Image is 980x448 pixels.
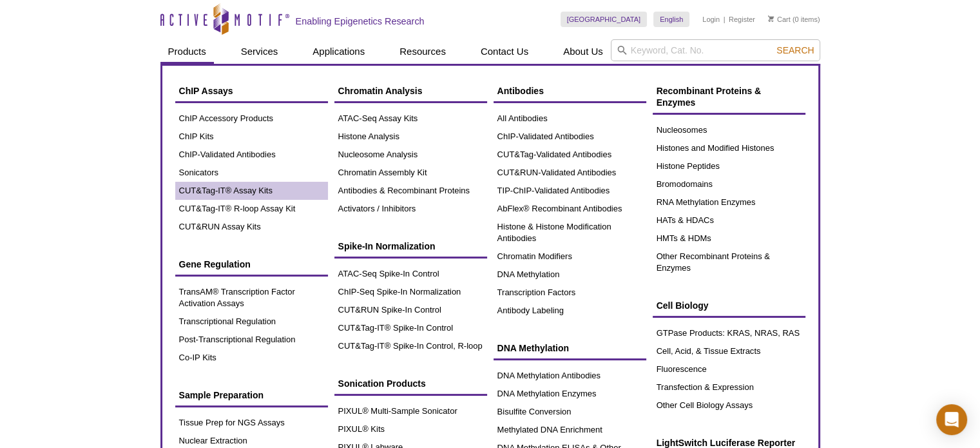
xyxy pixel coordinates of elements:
[175,383,328,407] a: Sample Preparation
[653,293,805,318] a: Cell Biology
[494,218,646,248] a: Histone & Histone Modification Antibodies
[179,259,251,269] span: Gene Regulation
[494,200,646,218] a: AbFlex® Recombinant Antibodies
[175,252,328,277] a: Gene Regulation
[334,265,487,283] a: ATAC-Seq Spike-In Control
[334,146,487,164] a: Nucleosome Analysis
[494,266,646,284] a: DNA Methylation
[494,79,646,103] a: Antibodies
[561,12,648,27] a: [GEOGRAPHIC_DATA]
[702,15,720,24] a: Login
[175,164,328,182] a: Sonicators
[653,12,689,27] a: English
[494,336,646,360] a: DNA Methylation
[334,79,487,103] a: Chromatin Analysis
[611,39,820,61] input: Keyword, Cat. No.
[334,200,487,218] a: Activators / Inhibitors
[494,164,646,182] a: CUT&RUN-Validated Antibodies
[473,39,536,64] a: Contact Us
[175,128,328,146] a: ChIP Kits
[494,128,646,146] a: ChIP-Validated Antibodies
[175,349,328,367] a: Co-IP Kits
[334,234,487,258] a: Spike-In Normalization
[338,378,426,389] span: Sonication Products
[494,110,646,128] a: All Antibodies
[555,39,611,64] a: About Us
[175,182,328,200] a: CUT&Tag-IT® Assay Kits
[494,367,646,385] a: DNA Methylation Antibodies
[334,402,487,420] a: PIXUL® Multi-Sample Sonicator
[334,283,487,301] a: ChIP-Seq Spike-In Normalization
[334,182,487,200] a: Antibodies & Recombinant Proteins
[768,15,791,24] a: Cart
[494,182,646,200] a: TIP-ChIP-Validated Antibodies
[768,15,774,22] img: Your Cart
[175,414,328,432] a: Tissue Prep for NGS Assays
[497,343,569,353] span: DNA Methylation
[768,12,820,27] li: (0 items)
[334,110,487,128] a: ATAC-Seq Assay Kits
[653,342,805,360] a: Cell, Acid, & Tissue Extracts
[338,241,436,251] span: Spike-In Normalization
[233,39,286,64] a: Services
[179,390,264,400] span: Sample Preparation
[653,229,805,248] a: HMTs & HDMs
[175,313,328,331] a: Transcriptional Regulation
[334,337,487,355] a: CUT&Tag-IT® Spike-In Control, R-loop
[653,139,805,157] a: Histones and Modified Histones
[653,157,805,175] a: Histone Peptides
[653,121,805,139] a: Nucleosomes
[724,12,725,27] li: |
[657,300,709,311] span: Cell Biology
[179,86,233,96] span: ChIP Assays
[653,248,805,277] a: Other Recombinant Proteins & Enzymes
[729,15,755,24] a: Register
[334,420,487,438] a: PIXUL® Kits
[334,301,487,319] a: CUT&RUN Spike-In Control
[653,378,805,396] a: Transfection & Expression
[653,324,805,342] a: GTPase Products: KRAS, NRAS, RAS
[392,39,454,64] a: Resources
[776,45,814,55] span: Search
[175,146,328,164] a: ChIP-Validated Antibodies
[773,44,818,56] button: Search
[494,248,646,266] a: Chromatin Modifiers
[334,128,487,146] a: Histone Analysis
[494,385,646,403] a: DNA Methylation Enzymes
[175,283,328,313] a: TransAM® Transcription Factor Activation Assays
[334,319,487,337] a: CUT&Tag-IT® Spike-In Control
[160,39,214,64] a: Products
[494,284,646,302] a: Transcription Factors
[653,193,805,211] a: RNA Methylation Enzymes
[175,79,328,103] a: ChIP Assays
[657,86,762,108] span: Recombinant Proteins & Enzymes
[653,79,805,115] a: Recombinant Proteins & Enzymes
[936,404,967,435] div: Open Intercom Messenger
[494,403,646,421] a: Bisulfite Conversion
[175,218,328,236] a: CUT&RUN Assay Kits
[175,110,328,128] a: ChIP Accessory Products
[338,86,423,96] span: Chromatin Analysis
[334,164,487,182] a: Chromatin Assembly Kit
[653,360,805,378] a: Fluorescence
[494,146,646,164] a: CUT&Tag-Validated Antibodies
[175,331,328,349] a: Post-Transcriptional Regulation
[305,39,372,64] a: Applications
[653,175,805,193] a: Bromodomains
[334,371,487,396] a: Sonication Products
[497,86,544,96] span: Antibodies
[296,15,425,27] h2: Enabling Epigenetics Research
[653,211,805,229] a: HATs & HDACs
[653,396,805,414] a: Other Cell Biology Assays
[175,200,328,218] a: CUT&Tag-IT® R-loop Assay Kit
[494,302,646,320] a: Antibody Labeling
[494,421,646,439] a: Methylated DNA Enrichment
